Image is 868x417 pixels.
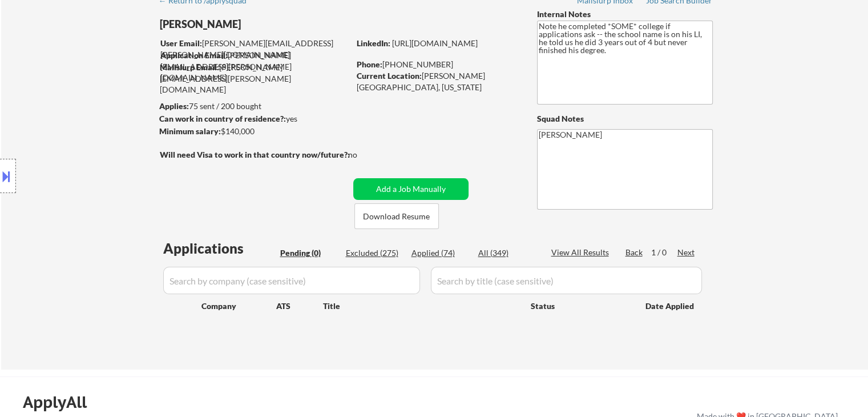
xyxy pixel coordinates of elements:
[677,247,696,258] div: Next
[645,300,696,312] div: Date Applied
[346,247,403,259] div: Excluded (275)
[531,295,629,316] div: Status
[160,50,349,83] div: [PERSON_NAME][EMAIL_ADDRESS][PERSON_NAME][DOMAIN_NAME]
[323,300,520,312] div: Title
[160,38,349,60] div: [PERSON_NAME][EMAIL_ADDRESS][PERSON_NAME][DOMAIN_NAME]
[354,203,439,229] button: Download Resume
[537,9,713,20] div: Internal Notes
[478,247,535,259] div: All (349)
[160,150,350,159] strong: Will need Visa to work in that country now/future?:
[357,70,518,93] div: [PERSON_NAME][GEOGRAPHIC_DATA], [US_STATE]
[160,50,228,60] strong: Application Email:
[160,38,202,48] strong: User Email:
[625,247,644,258] div: Back
[392,38,478,48] a: [URL][DOMAIN_NAME]
[280,247,337,259] div: Pending (0)
[357,71,422,81] strong: Current Location:
[163,242,276,255] div: Applications
[159,114,286,123] strong: Can work in country of residence?:
[159,101,349,112] div: 75 sent / 200 bought
[348,149,381,161] div: no
[411,247,469,259] div: Applied (74)
[357,38,390,48] strong: LinkedIn:
[159,113,346,125] div: yes
[159,126,349,137] div: $140,000
[201,300,276,312] div: Company
[160,62,349,95] div: [PERSON_NAME][EMAIL_ADDRESS][PERSON_NAME][DOMAIN_NAME]
[276,300,323,312] div: ATS
[431,267,702,294] input: Search by title (case sensitive)
[160,62,219,72] strong: Mailslurp Email:
[651,247,677,258] div: 1 / 0
[353,178,469,200] button: Add a Job Manually
[537,113,713,125] div: Squad Notes
[23,392,100,412] div: ApplyAll
[160,17,394,31] div: [PERSON_NAME]
[357,59,382,69] strong: Phone:
[357,59,518,70] div: [PHONE_NUMBER]
[163,267,420,294] input: Search by company (case sensitive)
[551,247,612,258] div: View All Results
